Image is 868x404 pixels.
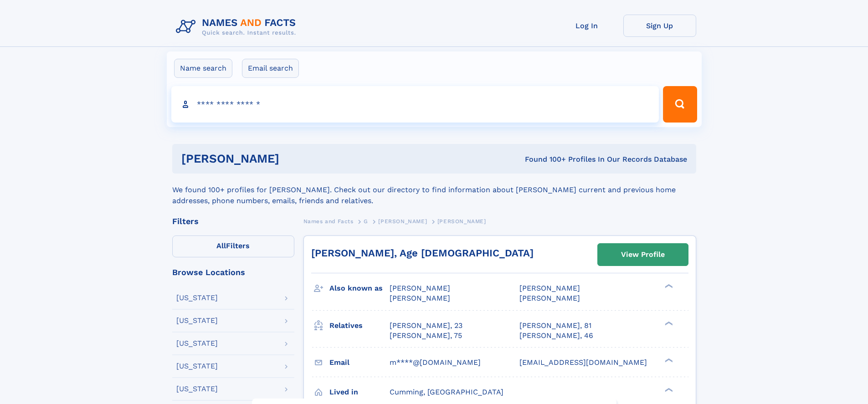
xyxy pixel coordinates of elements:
[378,215,427,227] a: [PERSON_NAME]
[519,358,647,367] span: [EMAIL_ADDRESS][DOMAIN_NAME]
[172,15,303,39] img: Logo Names and Facts
[663,357,673,363] div: ❯
[303,215,354,227] a: Names and Facts
[364,215,368,227] a: G
[181,153,402,164] h1: [PERSON_NAME]
[171,86,659,123] input: search input
[172,268,294,276] div: Browse Locations
[172,235,294,257] label: Filters
[242,59,299,78] label: Email search
[390,284,450,292] span: [PERSON_NAME]
[174,59,232,78] label: Name search
[623,15,696,37] a: Sign Up
[663,283,673,289] div: ❯
[390,321,462,331] a: [PERSON_NAME], 23
[176,317,218,324] div: [US_STATE]
[172,174,696,206] div: We found 100+ profiles for [PERSON_NAME]. Check out our directory to find information about [PERS...
[663,387,673,393] div: ❯
[176,363,218,370] div: [US_STATE]
[390,388,503,396] span: Cumming, [GEOGRAPHIC_DATA]
[663,320,673,326] div: ❯
[519,331,593,341] a: [PERSON_NAME], 46
[329,384,390,400] h3: Lived in
[519,321,591,331] a: [PERSON_NAME], 81
[176,385,218,393] div: [US_STATE]
[519,284,580,292] span: [PERSON_NAME]
[402,154,687,164] div: Found 100+ Profiles In Our Records Database
[621,244,665,265] div: View Profile
[176,294,218,302] div: [US_STATE]
[550,15,623,37] a: Log In
[176,340,218,347] div: [US_STATE]
[378,218,427,225] span: [PERSON_NAME]
[390,331,462,341] a: [PERSON_NAME], 75
[390,294,450,302] span: [PERSON_NAME]
[519,294,580,302] span: [PERSON_NAME]
[329,355,390,370] h3: Email
[364,218,368,225] span: G
[216,241,226,250] span: All
[598,244,688,266] a: View Profile
[329,318,390,333] h3: Relatives
[311,247,534,259] a: [PERSON_NAME], Age [DEMOGRAPHIC_DATA]
[172,217,294,225] div: Filters
[663,86,697,123] button: Search Button
[329,281,390,296] h3: Also known as
[437,218,486,225] span: [PERSON_NAME]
